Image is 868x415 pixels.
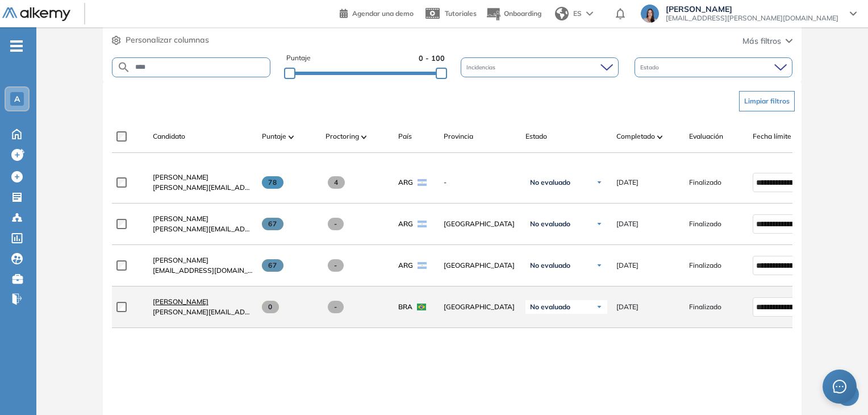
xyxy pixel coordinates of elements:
span: [PERSON_NAME][EMAIL_ADDRESS][PERSON_NAME][DOMAIN_NAME] [153,224,253,234]
span: [PERSON_NAME] [153,214,208,223]
span: Incidencias [466,63,498,72]
span: [PERSON_NAME][EMAIL_ADDRESS][PERSON_NAME][DOMAIN_NAME] [153,307,253,317]
img: [missing "en.ARROW_ALT" translation] [289,135,294,139]
span: Puntaje [262,131,286,142]
img: SEARCH_ALT [117,60,131,74]
span: No evaluado [530,302,570,312]
button: Personalizar columnas [112,34,209,46]
span: Completado [616,131,655,142]
span: 4 [328,176,345,189]
span: [GEOGRAPHIC_DATA] [444,219,516,229]
span: 67 [262,218,284,230]
span: [GEOGRAPHIC_DATA] [444,260,516,271]
img: Ícono de flecha [596,179,603,186]
img: [missing "en.ARROW_ALT" translation] [361,135,367,139]
button: Limpiar filtros [739,91,795,111]
span: [PERSON_NAME] [153,297,208,306]
span: Proctoring [325,131,359,142]
span: [PERSON_NAME] [666,5,838,14]
span: - [328,259,344,272]
span: BRA [398,302,412,312]
span: Finalizado [689,302,721,312]
span: [DATE] [616,219,639,229]
img: Logo [2,7,70,22]
span: [EMAIL_ADDRESS][PERSON_NAME][DOMAIN_NAME] [666,14,838,23]
span: 67 [262,259,284,272]
span: Candidato [153,131,185,142]
div: Incidencias [461,57,619,77]
i: - [10,45,23,47]
span: 0 - 100 [419,53,445,64]
span: No evaluado [530,178,570,187]
span: [DATE] [616,260,639,271]
span: [GEOGRAPHIC_DATA] [444,302,516,312]
button: Onboarding [486,2,541,26]
a: [PERSON_NAME] [153,214,253,224]
span: message [833,380,846,393]
span: [DATE] [616,302,639,312]
span: Tutoriales [445,9,477,18]
span: ARG [398,177,413,188]
span: ARG [398,219,413,229]
span: País [398,131,412,142]
span: Fecha límite [753,131,791,142]
img: ARG [418,221,427,227]
span: Finalizado [689,260,721,271]
img: Ícono de flecha [596,262,603,269]
button: Más filtros [742,35,792,47]
span: Agendar una demo [352,9,414,18]
div: Estado [635,57,792,77]
span: Finalizado [689,177,721,188]
span: [EMAIL_ADDRESS][DOMAIN_NAME] [153,265,253,276]
span: ARG [398,260,413,271]
span: [PERSON_NAME] [153,256,208,264]
span: Estado [640,63,661,72]
span: Estado [525,131,547,142]
span: Evaluación [689,131,723,142]
span: Puntaje [286,53,311,64]
img: ARG [418,179,427,186]
img: Ícono de flecha [596,221,603,227]
img: world [555,7,569,20]
span: - [444,177,516,188]
img: BRA [417,304,426,310]
span: Personalizar columnas [126,34,209,46]
a: Agendar una demo [340,6,414,19]
img: ARG [418,262,427,269]
span: - [328,301,344,313]
span: ES [573,9,582,19]
span: Onboarding [504,9,541,18]
span: A [14,94,20,103]
a: [PERSON_NAME] [153,255,253,265]
span: - [328,218,344,230]
span: [DATE] [616,177,639,188]
a: [PERSON_NAME] [153,297,253,307]
span: No evaluado [530,219,570,229]
span: [PERSON_NAME] [153,173,208,181]
span: 78 [262,176,284,189]
span: Más filtros [742,35,781,47]
a: [PERSON_NAME] [153,172,253,182]
span: Provincia [444,131,473,142]
span: No evaluado [530,261,570,270]
span: 0 [262,301,279,313]
span: [PERSON_NAME][EMAIL_ADDRESS][PERSON_NAME][DOMAIN_NAME] [153,182,253,193]
span: Finalizado [689,219,721,229]
img: [missing "en.ARROW_ALT" translation] [657,135,663,139]
img: Ícono de flecha [596,304,603,310]
img: arrow [586,11,593,16]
